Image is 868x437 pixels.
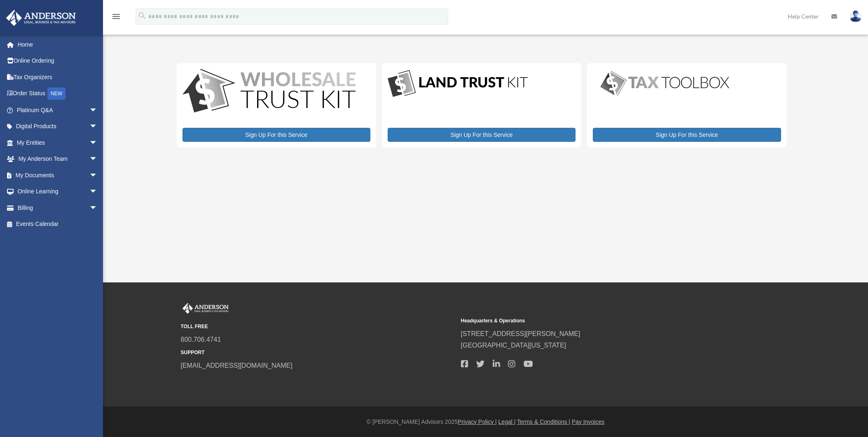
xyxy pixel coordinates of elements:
[181,322,455,331] small: TOLL FREE
[388,128,576,142] a: Sign Up For this Service
[6,183,110,200] a: Online Learningarrow_drop_down
[388,69,528,99] img: LandTrust_lgo-1.jpg
[89,200,106,216] span: arrow_drop_down
[89,151,106,168] span: arrow_drop_down
[593,69,737,98] img: taxtoolbox_new-1.webp
[572,418,604,425] a: Pay Invoices
[181,348,455,357] small: SUPPORT
[89,118,106,135] span: arrow_drop_down
[849,10,862,22] img: User Pic
[89,167,106,184] span: arrow_drop_down
[6,200,110,216] a: Billingarrow_drop_down
[458,418,497,425] a: Privacy Policy |
[6,118,106,135] a: Digital Productsarrow_drop_down
[138,11,147,20] i: search
[6,69,110,85] a: Tax Organizers
[517,418,570,425] a: Terms & Conditions |
[182,69,356,115] img: WS-Trust-Kit-lgo-1.jpg
[461,330,580,337] a: [STREET_ADDRESS][PERSON_NAME]
[6,53,110,69] a: Online Ordering
[498,418,516,425] a: Legal |
[6,167,110,183] a: My Documentsarrow_drop_down
[6,151,110,167] a: My Anderson Teamarrow_drop_down
[47,87,66,100] div: NEW
[181,336,221,343] a: 800.706.4741
[6,36,110,53] a: Home
[181,362,292,369] a: [EMAIL_ADDRESS][DOMAIN_NAME]
[6,85,110,102] a: Order StatusNEW
[461,317,735,325] small: Headquarters & Operations
[593,128,781,142] a: Sign Up For this Service
[461,342,566,349] a: [GEOGRAPHIC_DATA][US_STATE]
[111,12,121,21] i: menu
[111,14,121,21] a: menu
[181,303,230,314] img: Anderson Advisors Platinum Portal
[103,417,868,427] div: © [PERSON_NAME] Advisors 2025
[4,10,78,26] img: Anderson Advisors Platinum Portal
[6,216,110,233] a: Events Calendar
[6,134,110,151] a: My Entitiesarrow_drop_down
[182,128,370,142] a: Sign Up For this Service
[89,134,106,151] span: arrow_drop_down
[89,102,106,119] span: arrow_drop_down
[6,102,110,118] a: Platinum Q&Aarrow_drop_down
[89,183,106,200] span: arrow_drop_down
